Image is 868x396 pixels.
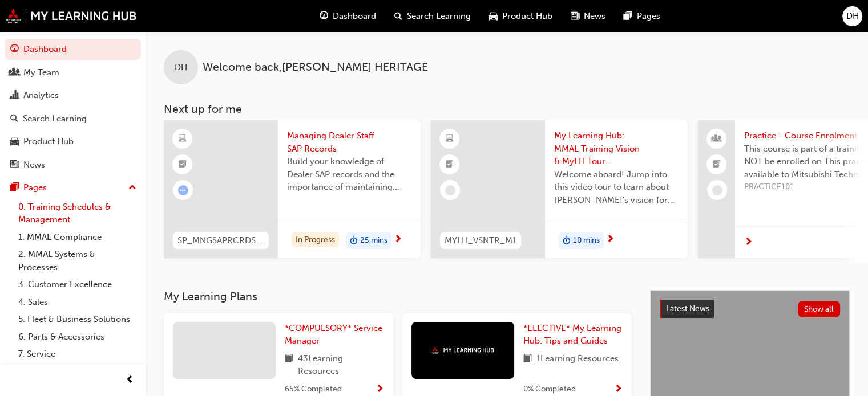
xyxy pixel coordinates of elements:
[713,157,721,172] span: booktick-icon
[14,328,141,346] a: 6. Parts & Accessories
[554,168,679,207] span: Welcome aboard! Jump into this video tour to learn about [PERSON_NAME]'s vision for your learning...
[360,234,387,247] span: 25 mins
[614,385,623,395] span: Show Progress
[23,181,47,194] div: Pages
[14,293,141,311] a: 4. Sales
[502,10,552,23] span: Product Hub
[489,9,498,23] span: car-icon
[615,5,669,28] a: pages-iconPages
[385,5,480,28] a: search-iconSearch Learning
[14,198,141,228] a: 0. Training Schedules & Management
[571,9,579,23] span: news-icon
[376,385,384,395] span: Show Progress
[846,10,859,23] span: DH
[5,85,141,106] a: Analytics
[333,10,376,23] span: Dashboard
[285,322,384,348] a: *COMPULSORY* Service Manager
[5,131,141,152] a: Product Hub
[798,301,841,317] button: Show all
[285,352,293,378] span: book-icon
[523,323,621,346] span: *ELECTIVE* My Learning Hub: Tips and Guides
[310,5,385,28] a: guage-iconDashboard
[203,61,428,74] span: Welcome back , [PERSON_NAME] HERITAGE
[536,352,619,366] span: 1 Learning Resources
[10,160,19,170] span: news-icon
[287,129,411,155] span: Managing Dealer Staff SAP Records
[523,383,576,396] span: 0 % Completed
[5,177,141,198] button: Pages
[164,120,421,258] a: SP_MNGSAPRCRDS_M1Managing Dealer Staff SAP RecordsBuild your knowledge of Dealer SAP records and ...
[394,235,402,245] span: next-icon
[126,373,134,387] span: prev-icon
[606,235,615,245] span: next-icon
[179,132,187,146] span: learningResourceType_ELEARNING-icon
[523,322,623,348] a: *ELECTIVE* My Learning Hub: Tips and Guides
[177,234,264,247] span: SP_MNGSAPRCRDS_M1
[285,323,382,346] span: *COMPULSORY* Service Manager
[14,228,141,246] a: 1. MMAL Compliance
[10,44,19,55] span: guage-icon
[394,9,402,23] span: search-icon
[637,10,660,23] span: Pages
[712,185,722,195] span: learningRecordVerb_NONE-icon
[624,9,632,23] span: pages-icon
[573,234,600,247] span: 10 mins
[14,345,141,363] a: 7. Service
[5,62,141,83] a: My Team
[10,91,19,101] span: chart-icon
[10,68,19,78] span: people-icon
[842,6,862,26] button: DH
[178,185,188,195] span: learningRecordVerb_ATTEMPT-icon
[5,39,141,60] a: Dashboard
[350,234,358,248] span: duration-icon
[320,9,328,23] span: guage-icon
[523,352,532,366] span: book-icon
[431,120,688,258] a: MYLH_VSNTR_M1My Learning Hub: MMAL Training Vision & MyLH Tour (Elective)Welcome aboard! Jump int...
[146,103,868,116] h3: Next up for me
[666,304,709,313] span: Latest News
[14,246,141,276] a: 2. MMAL Systems & Processes
[23,89,59,102] div: Analytics
[14,276,141,293] a: 3. Customer Excellence
[584,10,605,23] span: News
[287,155,411,194] span: Build your knowledge of Dealer SAP records and the importance of maintaining your staff records i...
[14,363,141,381] a: 8. Technical
[562,5,615,28] a: news-iconNews
[298,352,384,378] span: 43 Learning Resources
[5,36,141,177] button: DashboardMy TeamAnalyticsSearch LearningProduct HubNews
[6,9,137,23] img: mmal
[5,154,141,175] a: News
[660,300,840,318] a: Latest NewsShow all
[179,157,187,172] span: booktick-icon
[23,158,45,172] div: News
[446,157,454,172] span: booktick-icon
[480,5,562,28] a: car-iconProduct Hub
[164,290,632,303] h3: My Learning Plans
[10,137,19,147] span: car-icon
[445,185,455,195] span: learningRecordVerb_NONE-icon
[554,129,679,168] span: My Learning Hub: MMAL Training Vision & MyLH Tour (Elective)
[292,232,339,248] div: In Progress
[446,132,454,146] span: learningResourceType_ELEARNING-icon
[175,61,187,74] span: DH
[445,234,516,247] span: MYLH_VSNTR_M1
[23,112,87,125] div: Search Learning
[563,234,571,248] span: duration-icon
[285,383,342,396] span: 65 % Completed
[407,10,471,23] span: Search Learning
[10,183,19,193] span: pages-icon
[10,114,18,124] span: search-icon
[23,66,59,79] div: My Team
[713,132,721,146] span: people-icon
[431,346,494,354] img: mmal
[128,181,136,195] span: up-icon
[744,238,753,248] span: next-icon
[23,135,74,148] div: Product Hub
[5,108,141,129] a: Search Learning
[14,311,141,328] a: 5. Fleet & Business Solutions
